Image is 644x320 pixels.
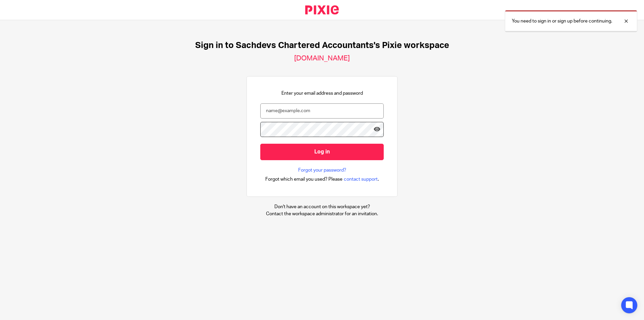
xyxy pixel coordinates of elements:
[195,40,449,51] h1: Sign in to Sachdevs Chartered Accountants's Pixie workspace
[512,18,612,25] p: You need to sign in or sign up before continuing.
[298,167,346,174] a: Forgot your password?
[265,176,342,183] span: Forgot which email you used? Please
[266,203,378,210] p: Don't have an account on this workspace yet?
[260,103,384,119] input: name@example.com
[265,175,379,183] div: .
[260,144,384,160] input: Log in
[294,54,350,63] h2: [DOMAIN_NAME]
[266,211,378,217] p: Contact the workspace administrator for an invitation.
[281,90,363,97] p: Enter your email address and password
[344,176,378,183] span: contact support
